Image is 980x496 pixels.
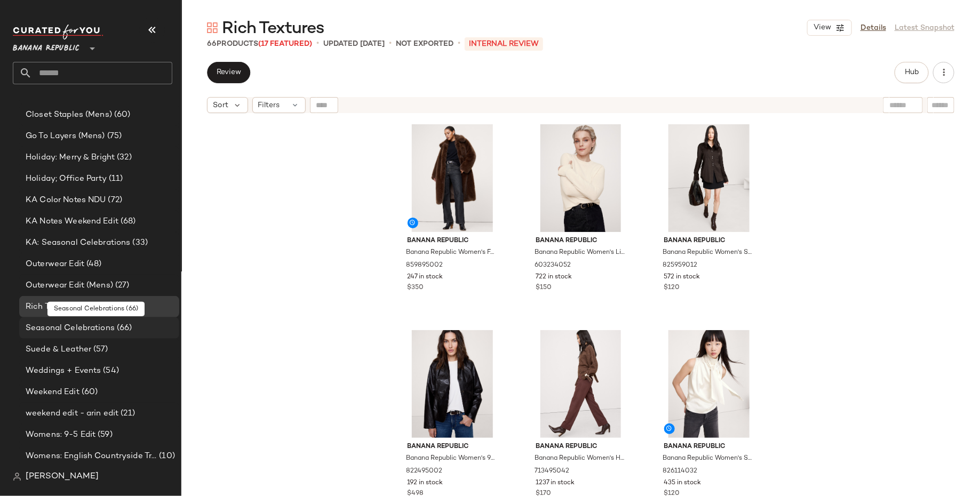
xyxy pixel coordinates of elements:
[258,100,280,111] span: Filters
[664,236,754,246] span: Banana Republic
[536,236,626,246] span: Banana Republic
[106,194,123,206] span: (72)
[527,124,634,232] img: cn56997603.jpg
[78,301,95,313] span: (66)
[399,330,506,438] img: cn60202242.jpg
[408,478,443,488] span: 192 in stock
[535,261,571,270] span: 603234052
[408,442,498,452] span: Banana Republic
[316,37,319,50] span: •
[807,20,852,36] button: View
[26,194,106,206] span: KA Color Notes NDU
[26,130,105,142] span: Go To Layers (Mens)
[323,38,385,50] p: updated [DATE]
[656,330,763,438] img: cn60380609.jpg
[91,343,108,356] span: (57)
[26,386,79,398] span: Weekend Edit
[131,237,148,249] span: (33)
[407,248,497,258] span: Banana Republic Women's Faux Fur Long Coat Brown Size XS
[408,283,424,293] span: $350
[664,442,754,452] span: Banana Republic
[207,40,217,48] span: 66
[13,36,79,55] span: Banana Republic
[79,386,98,398] span: (60)
[216,68,241,77] span: Review
[408,273,443,282] span: 247 in stock
[207,38,312,50] div: Products
[112,109,131,121] span: (60)
[95,429,113,441] span: (59)
[861,22,886,34] a: Details
[408,236,498,246] span: Banana Republic
[536,442,626,452] span: Banana Republic
[389,37,392,50] span: •
[663,454,753,463] span: Banana Republic Women's Stretch-Satin Tie-Neck Top Snow Day White Tall Size M
[895,62,929,83] button: Hub
[813,23,831,32] span: View
[664,283,680,293] span: $120
[535,467,569,476] span: 713495042
[535,454,625,463] span: Banana Republic Women's High-Rise Slim Italian Wool Ankle Pant Espresso Brown Size 4 Regular
[663,248,753,258] span: Banana Republic Women's Stretch-Satin Cinch-Back Shirt Ganache Brown Size XS
[222,18,324,39] span: Rich Textures
[113,279,130,292] span: (27)
[84,258,102,270] span: (48)
[157,450,175,462] span: (10)
[207,22,218,33] img: svg%3e
[207,62,250,83] button: Review
[26,343,91,356] span: Suede & Leather
[536,273,572,282] span: 722 in stock
[118,215,136,228] span: (68)
[465,37,543,51] p: INTERNAL REVIEW
[26,215,118,228] span: KA Notes Weekend Edit
[536,478,575,488] span: 1237 in stock
[664,273,700,282] span: 572 in stock
[101,365,119,377] span: (54)
[26,237,131,249] span: KA: Seasonal Celebrations
[26,322,115,334] span: Seasonal Celebrations
[396,38,453,50] p: Not Exported
[26,301,78,313] span: Rich Textures
[115,151,132,164] span: (32)
[407,261,443,270] span: 859895002
[399,124,506,232] img: cn60627056.jpg
[26,470,99,483] span: [PERSON_NAME]
[663,467,698,476] span: 826114032
[26,173,107,185] span: Holiday; Office Party
[663,261,698,270] span: 825959012
[105,130,122,142] span: (75)
[258,40,312,48] span: (17 Featured)
[13,25,103,39] img: cfy_white_logo.C9jOOHJF.svg
[26,258,84,270] span: Outerwear Edit
[26,365,101,377] span: Weddings + Events
[535,248,625,258] span: Banana Republic Women's Lightweight Cashmere Crew-Neck Sweater Ivory Size S
[13,473,21,481] img: svg%3e
[664,478,702,488] span: 435 in stock
[26,109,112,121] span: Closet Staples (Mens)
[407,454,497,463] span: Banana Republic Women's 90S Leather Blazer Espresso Brown Size 12
[107,173,123,185] span: (11)
[26,450,157,462] span: Womens: English Countryside Trend
[407,467,443,476] span: 822495002
[118,407,135,420] span: (21)
[536,283,552,293] span: $150
[115,322,132,334] span: (66)
[213,100,228,111] span: Sort
[904,68,919,77] span: Hub
[527,330,634,438] img: cn60585120.jpg
[26,429,95,441] span: Womens: 9-5 Edit
[26,279,113,292] span: Outerwear Edit (Mens)
[26,407,118,420] span: weekend edit - arin edit
[458,37,460,50] span: •
[26,151,115,164] span: Holiday: Merry & Bright
[656,124,763,232] img: cn60269267.jpg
